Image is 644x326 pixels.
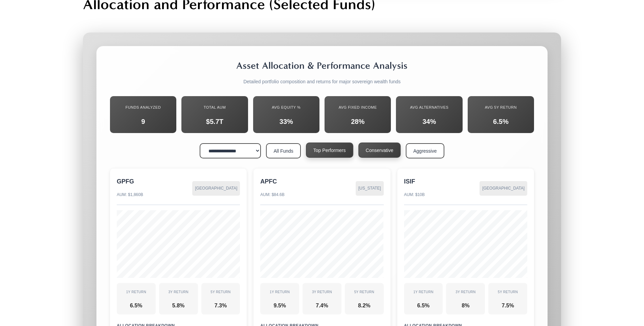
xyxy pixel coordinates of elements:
[348,299,381,312] div: 8.2%
[407,299,440,312] div: 6.5%
[348,286,381,298] div: 5Y Return
[117,189,143,201] div: AUM: $1,860B
[404,175,425,188] div: ISIF
[260,189,284,201] div: AUM: $84.6B
[491,299,525,312] div: 7.5%
[110,78,534,86] p: Detailed portfolio composition and returns for major sovereign wealth funds
[258,115,314,128] div: 33%
[115,101,171,114] div: Funds Analyzed
[263,286,296,298] div: 1Y Return
[480,181,527,196] div: [GEOGRAPHIC_DATA]
[260,175,284,188] div: APFC
[119,299,153,312] div: 6.5%
[449,286,482,298] div: 3Y Return
[406,143,444,158] button: Aggressive
[305,286,339,298] div: 3Y Return
[401,115,457,128] div: 34%
[473,101,529,114] div: Avg 5Y Return
[473,115,529,128] div: 6.5%
[119,286,153,298] div: 1Y Return
[192,181,240,196] div: [GEOGRAPHIC_DATA]
[356,181,384,196] div: [US_STATE]
[407,286,440,298] div: 1Y Return
[330,101,386,114] div: Avg Fixed Income
[263,299,296,312] div: 9.5%
[162,286,195,298] div: 3Y Return
[117,175,143,188] div: GPFG
[404,189,425,201] div: AUM: $10B
[258,101,314,114] div: Avg Equity %
[305,299,339,312] div: 7.4%
[115,115,171,128] div: 9
[401,101,457,114] div: Avg Alternatives
[266,143,301,158] button: All Funds
[186,115,243,128] div: $5.7T
[491,286,525,298] div: 5Y Return
[330,115,386,128] div: 28%
[186,101,243,114] div: Total AUM
[306,143,353,158] button: Top Performers
[110,60,534,72] h2: Asset Allocation & Performance Analysis
[204,286,238,298] div: 5Y Return
[204,299,238,312] div: 7.3%
[162,299,195,312] div: 5.8%
[449,299,482,312] div: 8%
[358,143,401,158] button: Conservative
